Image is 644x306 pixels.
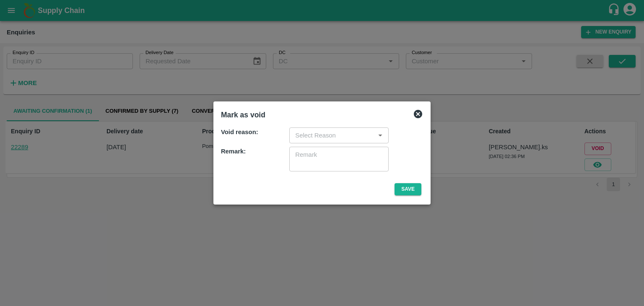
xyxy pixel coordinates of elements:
[395,183,421,195] button: Save
[221,111,265,119] b: Mark as void
[375,130,386,141] button: Open
[292,130,372,141] input: Select Reason
[221,148,246,155] strong: Remark:
[221,129,258,135] strong: Void reason:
